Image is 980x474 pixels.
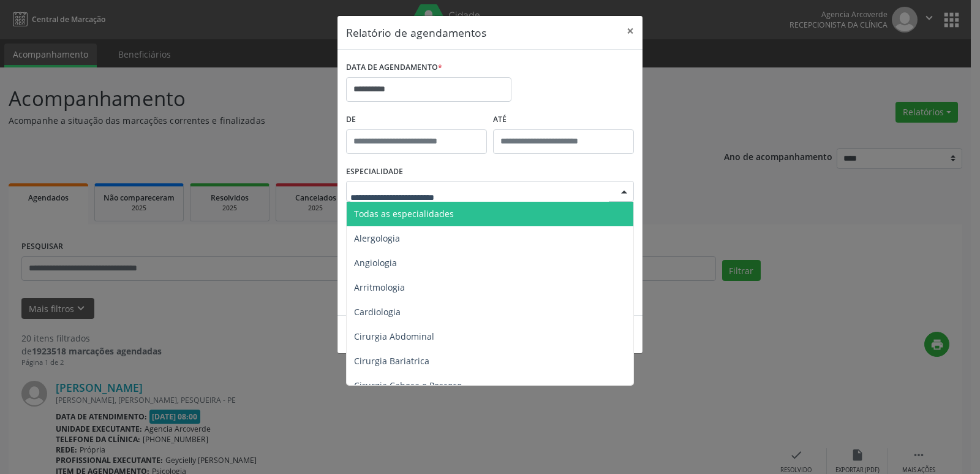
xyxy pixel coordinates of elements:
[618,16,643,46] button: Close
[493,110,634,129] label: ATÉ
[354,281,405,293] span: Arritmologia
[354,208,454,220] span: Todas as especialidades
[346,162,403,182] label: ESPECIALIDADE
[346,25,486,40] h5: Relatório de agendamentos
[354,257,397,269] span: Angiologia
[354,232,400,244] span: Alergologia
[346,110,487,129] label: De
[354,331,434,342] span: Cirurgia Abdominal
[354,380,462,391] span: Cirurgia Cabeça e Pescoço
[346,58,442,77] label: DATA DE AGENDAMENTO
[354,355,429,367] span: Cirurgia Bariatrica
[354,306,401,318] span: Cardiologia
